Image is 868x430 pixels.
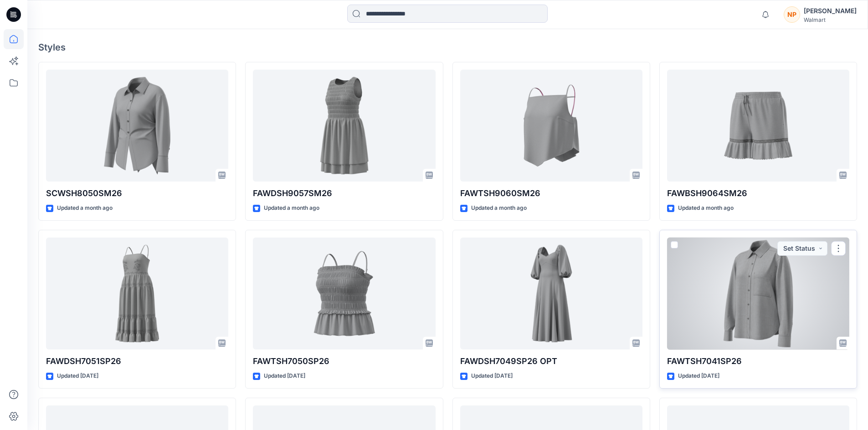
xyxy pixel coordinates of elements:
p: Updated a month ago [264,203,319,213]
p: FAWTSH7041SP26 [667,355,849,368]
p: Updated [DATE] [678,371,719,381]
p: FAWDSH7051SP26 [46,355,228,368]
div: [PERSON_NAME] [804,5,857,16]
p: FAWTSH9060SM26 [460,187,642,200]
div: Walmart [804,16,857,23]
h4: Styles [38,42,857,53]
p: FAWTSH7050SP26 [253,355,435,368]
p: Updated [DATE] [471,371,513,381]
p: Updated a month ago [57,203,113,213]
p: FAWBSH9064SM26 [667,187,849,200]
p: Updated a month ago [471,203,527,213]
a: FAWDSH7051SP26 [46,238,228,350]
p: Updated [DATE] [57,371,98,381]
a: FAWDSH7049SP26 OPT [460,238,642,350]
a: FAWDSH9057SM26 [253,70,435,182]
a: FAWTSH7041SP26 [667,238,849,350]
a: FAWTSH7050SP26 [253,238,435,350]
p: SCWSH8050SM26 [46,187,228,200]
div: NP [784,6,800,23]
p: Updated [DATE] [264,371,305,381]
a: FAWTSH9060SM26 [460,70,642,182]
p: Updated a month ago [678,203,734,213]
p: FAWDSH9057SM26 [253,187,435,200]
a: FAWBSH9064SM26 [667,70,849,182]
a: SCWSH8050SM26 [46,70,228,182]
p: FAWDSH7049SP26 OPT [460,355,642,368]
